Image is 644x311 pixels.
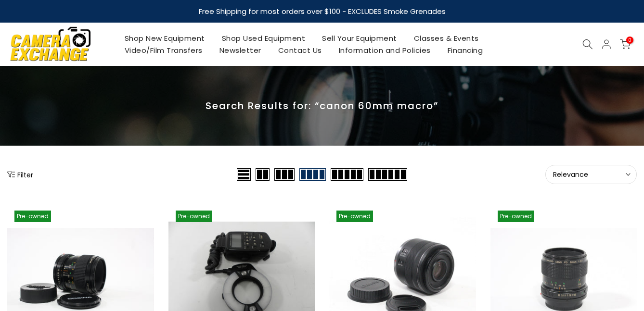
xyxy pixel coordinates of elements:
[620,39,631,50] a: 0
[211,44,270,56] a: Newsletter
[116,32,213,44] a: Shop New Equipment
[213,32,314,44] a: Shop Used Equipment
[7,100,637,112] p: Search Results for: “canon 60mm macro”
[626,37,633,44] span: 0
[553,170,629,179] span: Relevance
[199,6,446,16] strong: Free Shipping for most orders over $100 - EXCLUDES Smoke Grenades
[270,44,330,56] a: Contact Us
[545,165,637,184] button: Relevance
[116,44,211,56] a: Video/Film Transfers
[330,44,439,56] a: Information and Policies
[439,44,491,56] a: Financing
[405,32,487,44] a: Classes & Events
[314,32,406,44] a: Sell Your Equipment
[7,170,33,179] button: Show filters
